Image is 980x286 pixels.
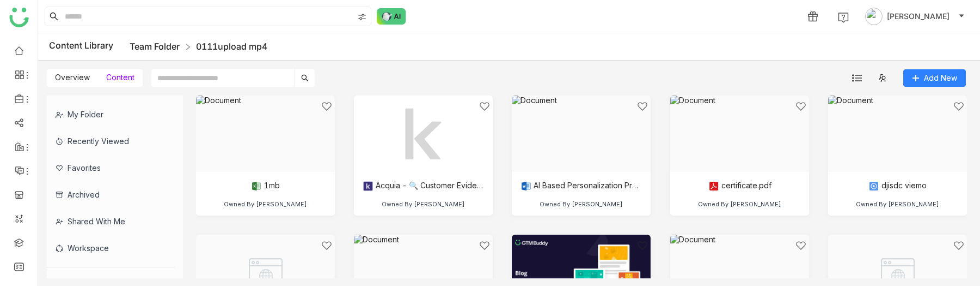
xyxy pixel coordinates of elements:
[852,73,862,83] img: list.svg
[130,41,180,52] a: Team Folder
[106,73,134,82] span: Content
[512,96,651,172] img: Document
[708,181,771,192] div: certificate.pdf
[9,8,29,27] img: logo
[47,235,175,261] div: Workspace
[363,181,373,192] img: klue.svg
[358,13,366,21] img: search-type.svg
[838,12,849,23] img: help.svg
[251,181,280,192] div: 1mb
[540,200,623,208] div: Owned By [PERSON_NAME]
[382,200,465,208] div: Owned By [PERSON_NAME]
[903,69,966,87] button: Add New
[55,73,90,82] span: Overview
[698,200,781,208] div: Owned By [PERSON_NAME]
[670,96,809,172] img: Document
[47,128,175,154] div: Recently Viewed
[887,10,950,22] span: [PERSON_NAME]
[47,101,175,128] div: My Folder
[363,181,484,192] div: Acquia - 🔍 Customer Evidence
[865,8,883,25] img: avatar
[520,181,531,192] img: docx.svg
[868,181,879,192] img: mp4.svg
[224,200,307,208] div: Owned By [PERSON_NAME]
[856,200,939,208] div: Owned By [PERSON_NAME]
[196,41,267,52] a: 0111upload mp4
[49,40,267,53] div: Content Library
[520,181,642,192] div: AI Based Personalization Proposal.docx.docx
[196,96,335,172] img: Document
[47,154,175,181] div: Favorites
[828,96,967,172] img: Document
[863,8,967,25] button: [PERSON_NAME]
[924,72,957,84] span: Add New
[47,181,175,208] div: Archived
[377,8,406,25] img: ask-buddy-normal.svg
[251,181,262,192] img: xlsx.svg
[868,181,927,192] div: djisdc viemo
[708,181,719,192] img: pdf.svg
[47,208,175,235] div: Shared with me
